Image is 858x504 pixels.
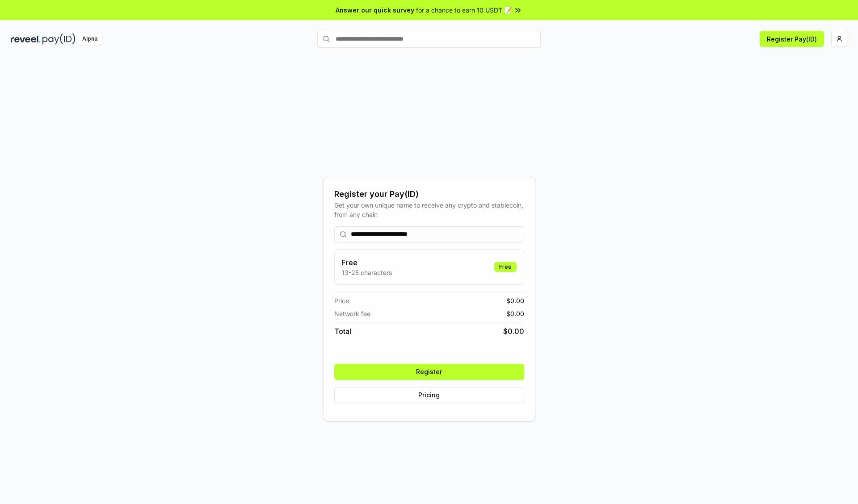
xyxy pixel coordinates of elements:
[336,5,414,15] span: Answer our quick survey
[506,296,524,305] span: $ 0.00
[77,33,102,45] div: Alpha
[334,309,370,318] span: Network fee
[760,31,824,47] button: Register Pay(ID)
[334,200,524,219] div: Get your own unique name to receive any crypto and stablecoin, from any chain
[503,326,524,337] span: $ 0.00
[334,387,524,403] button: Pricing
[42,33,76,45] img: pay_id
[494,262,517,272] div: Free
[342,268,392,277] p: 13-25 characters
[11,33,41,45] img: reveel_dark
[334,364,524,380] button: Register
[334,326,351,337] span: Total
[416,5,512,15] span: for a chance to earn 10 USDT 📝
[342,257,392,268] h3: Free
[334,188,524,200] div: Register your Pay(ID)
[506,309,524,318] span: $ 0.00
[334,296,349,305] span: Price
